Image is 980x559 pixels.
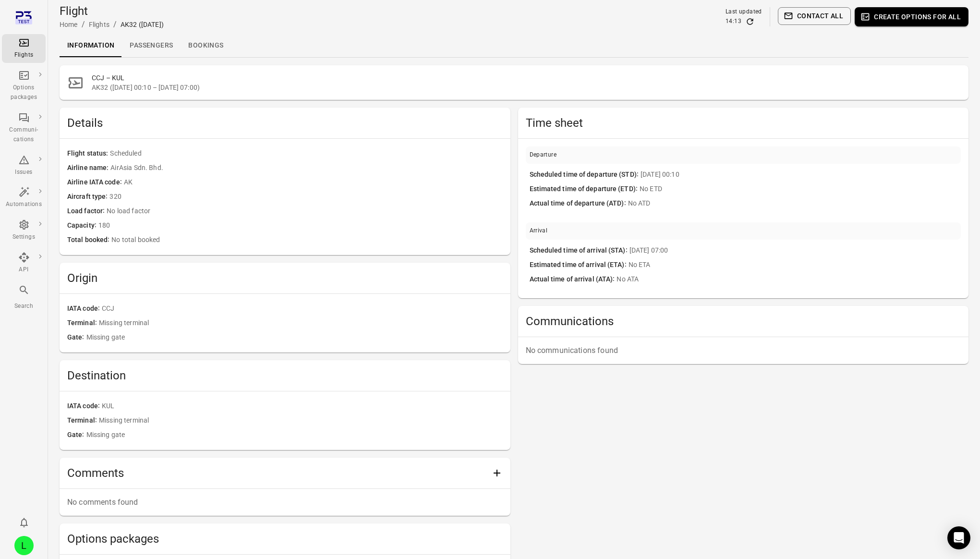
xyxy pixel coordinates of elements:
[778,7,851,25] button: Contact all
[6,200,42,209] div: Automations
[99,318,503,328] span: Missing terminal
[617,274,957,285] span: No ATA
[110,148,502,159] span: Scheduled
[726,17,741,26] div: 14:13
[107,206,502,217] span: No load factor
[67,148,110,159] span: Flight status
[102,304,502,314] span: CCJ
[745,17,755,26] button: Refresh data
[947,526,970,549] div: Open Intercom Messenger
[2,249,46,278] a: API
[67,163,110,173] span: Airline name
[530,170,641,180] span: Scheduled time of departure (STD)
[6,265,42,275] div: API
[60,21,78,28] a: Home
[67,235,111,245] span: Total booked
[526,314,961,329] h2: Communications
[92,73,961,83] h2: CCJ – KUL
[2,67,46,105] a: Options packages
[530,226,548,236] div: Arrival
[67,192,109,202] span: Aircraft type
[60,34,968,57] div: Local navigation
[530,274,617,285] span: Actual time of arrival (ATA)
[67,415,99,426] span: Terminal
[530,245,629,256] span: Scheduled time of arrival (STA)
[99,415,503,426] span: Missing terminal
[67,304,102,314] span: IATA code
[109,192,502,202] span: 320
[6,50,42,60] div: Flights
[181,34,231,57] a: Bookings
[530,260,629,270] span: Estimated time of arrival (ETA)
[629,260,957,270] span: No ETA
[67,430,86,440] span: Gate
[6,168,42,177] div: Issues
[67,270,503,286] h2: Origin
[14,536,34,555] div: L
[110,163,502,173] span: AirAsia Sdn. Bhd.
[6,125,42,145] div: Communi-cations
[6,232,42,242] div: Settings
[60,3,164,19] h1: Flight
[628,198,957,209] span: No ATD
[67,465,487,481] h2: Comments
[67,220,98,231] span: Capacity
[530,184,640,194] span: Estimated time of departure (ETD)
[67,332,86,343] span: Gate
[6,302,42,311] div: Search
[67,531,503,547] h2: Options packages
[67,177,124,188] span: Airline IATA code
[86,332,503,343] span: Missing gate
[67,115,503,131] h2: Details
[67,206,107,217] span: Load factor
[11,532,37,559] button: Laufey
[113,19,117,30] li: /
[530,150,557,160] div: Departure
[2,183,46,212] a: Automations
[82,19,85,30] li: /
[530,198,628,209] span: Actual time of departure (ATD)
[2,216,46,245] a: Settings
[98,220,503,231] span: 180
[124,177,503,188] span: AK
[526,345,961,356] p: No communications found
[67,318,99,328] span: Terminal
[67,497,503,508] p: No comments found
[111,235,502,245] span: No total booked
[641,170,957,180] span: [DATE] 00:10
[2,109,46,147] a: Communi-cations
[14,513,34,532] button: Notifications
[92,83,961,92] span: AK32 ([DATE] 00:10 – [DATE] 07:00)
[2,281,46,314] button: Search
[67,401,102,412] span: IATA code
[60,19,164,30] nav: Breadcrumbs
[89,21,109,28] a: Flights
[2,151,46,180] a: Issues
[726,7,762,17] div: Last updated
[6,83,42,102] div: Options packages
[60,34,122,57] a: Information
[121,20,164,29] div: AK32 ([DATE])
[629,245,957,256] span: [DATE] 07:00
[526,115,961,131] h2: Time sheet
[2,34,46,63] a: Flights
[67,368,503,383] h2: Destination
[487,463,507,483] button: Add comment
[122,34,181,57] a: Passengers
[640,184,957,194] span: No ETD
[102,401,502,412] span: KUL
[86,430,503,440] span: Missing gate
[855,7,968,26] button: Create options for all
